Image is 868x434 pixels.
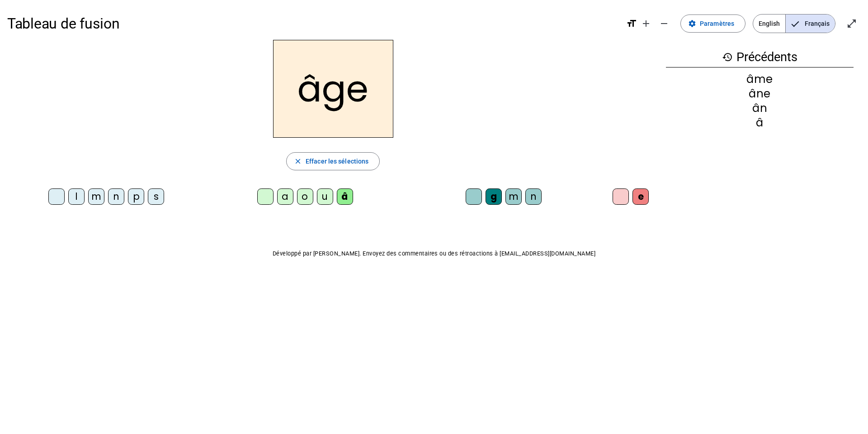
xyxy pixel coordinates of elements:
div: n [108,188,124,205]
span: Français [786,14,835,33]
span: English [753,14,785,33]
h2: âge [273,40,393,138]
h1: Tableau de fusion [7,9,619,38]
div: m [88,188,104,205]
div: âne [666,88,854,99]
div: â [337,188,353,205]
div: u [317,188,333,205]
button: Effacer les sélections [286,152,380,170]
mat-icon: add [641,18,651,29]
div: n [525,188,542,205]
mat-icon: remove [659,18,670,29]
div: s [148,188,164,205]
div: l [68,188,85,205]
button: Entrer en plein écran [843,14,861,33]
button: Paramètres [680,14,745,33]
p: Développé par [PERSON_NAME]. Envoyez des commentaires ou des rétroactions à [EMAIL_ADDRESS][DOMAI... [7,248,861,259]
h3: Précédents [666,47,854,68]
mat-icon: format_size [626,18,637,29]
button: Augmenter la taille de la police [637,14,655,33]
div: a [277,188,293,205]
span: Effacer les sélections [306,156,368,167]
button: Diminuer la taille de la police [655,14,673,33]
div: â [666,117,854,128]
div: e [632,188,649,205]
mat-icon: history [722,52,733,63]
div: g [486,188,502,205]
mat-icon: close [294,157,302,165]
div: o [297,188,313,205]
div: p [128,188,144,205]
div: m [505,188,522,205]
mat-button-toggle-group: Language selection [753,14,835,33]
div: ân [666,103,854,114]
span: Paramètres [700,18,734,29]
mat-icon: open_in_full [846,18,857,29]
div: âme [666,74,854,85]
mat-icon: settings [688,19,696,28]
